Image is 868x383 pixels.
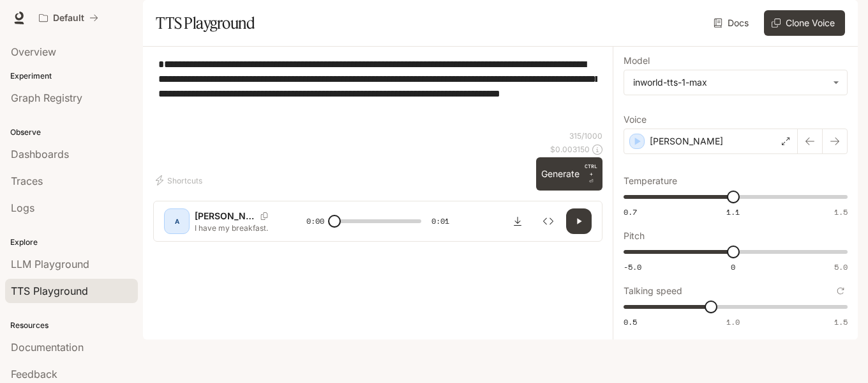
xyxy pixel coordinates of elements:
[585,162,597,185] p: ⏎
[624,207,637,217] span: 0.7
[255,212,273,220] button: Copy Voice ID
[726,207,740,217] span: 1.1
[726,317,740,327] span: 1.0
[624,231,645,240] p: Pitch
[569,130,602,141] p: 315 / 1000
[156,10,255,36] h1: TTS Playground
[536,157,602,191] button: GenerateCTRL +⏎
[53,13,84,24] p: Default
[624,317,637,327] span: 0.5
[624,115,647,124] p: Voice
[431,215,449,228] span: 0:01
[624,262,641,272] span: -5.0
[306,215,324,228] span: 0:00
[195,223,276,233] p: I have my breakfast.
[33,5,104,31] button: All workspaces
[624,70,847,95] div: inworld-tts-1-max
[505,208,530,234] button: Download audio
[535,208,561,234] button: Inspect
[550,144,590,155] p: $ 0.003150
[731,262,735,272] span: 0
[633,76,827,89] div: inworld-tts-1-max
[834,284,848,298] button: Reset to default
[834,317,848,327] span: 1.5
[153,170,207,191] button: Shortcuts
[624,286,682,295] p: Talking speed
[711,10,754,36] a: Docs
[624,176,677,185] p: Temperature
[624,56,650,65] p: Model
[650,135,723,148] p: [PERSON_NAME]
[195,210,255,223] p: [PERSON_NAME]
[585,162,597,178] p: CTRL +
[834,262,848,272] span: 5.0
[834,207,848,217] span: 1.5
[167,211,187,231] div: A
[764,10,845,36] button: Clone Voice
